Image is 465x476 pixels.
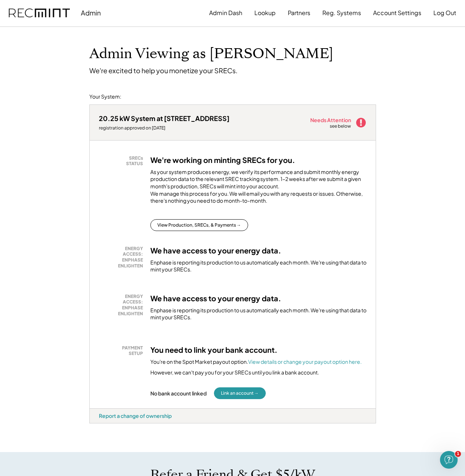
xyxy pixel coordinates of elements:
[103,246,143,269] div: ENERGY ACCESS: ENPHASE ENLIGHTEN
[99,125,229,131] div: registration approved on [DATE]
[89,423,112,426] div: xusgkfsz - MD 1.5x (BT)
[248,358,362,365] a: View details or change your payout option here.
[99,412,172,419] div: Report a change of ownership
[150,155,295,165] h3: We're working on minting SRECs for you.
[209,6,242,20] button: Admin Dash
[214,387,266,399] button: Link an account →
[310,117,352,122] div: Needs Attention
[150,307,366,321] div: Enphase is reporting its production to us automatically each month. We're using that data to mint...
[89,45,333,63] h1: Admin Viewing as [PERSON_NAME]
[103,294,143,316] div: ENERGY ACCESS: ENPHASE ENLIGHTEN
[433,6,456,20] button: Log Out
[103,345,143,356] div: PAYMENT SETUP
[455,451,461,457] span: 1
[150,168,366,208] div: As your system produces energy, we verify its performance and submit monthly energy production da...
[150,219,248,231] button: View Production, SRECs, & Payments →
[330,123,352,129] div: see below
[150,246,281,255] h3: We have access to your energy data.
[288,6,310,20] button: Partners
[150,345,278,355] h3: You need to link your bank account.
[150,358,362,366] div: You're on the Spot Market payout option.
[150,369,319,376] div: However, we can't pay you for your SRECs until you link a bank account.
[150,259,366,273] div: Enphase is reporting its production to us automatically each month. We're using that data to mint...
[89,93,121,100] div: Your System:
[440,451,458,469] iframe: Intercom live chat
[254,6,276,20] button: Lookup
[89,66,237,75] div: We're excited to help you monetize your SRECs.
[9,8,70,18] img: recmint-logotype%403x.png
[99,114,229,122] div: 20.25 kW System at [STREET_ADDRESS]
[103,155,143,167] div: SRECs STATUS
[322,6,361,20] button: Reg. Systems
[81,8,101,17] div: Admin
[373,6,421,20] button: Account Settings
[150,390,207,397] div: No bank account linked
[150,294,281,303] h3: We have access to your energy data.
